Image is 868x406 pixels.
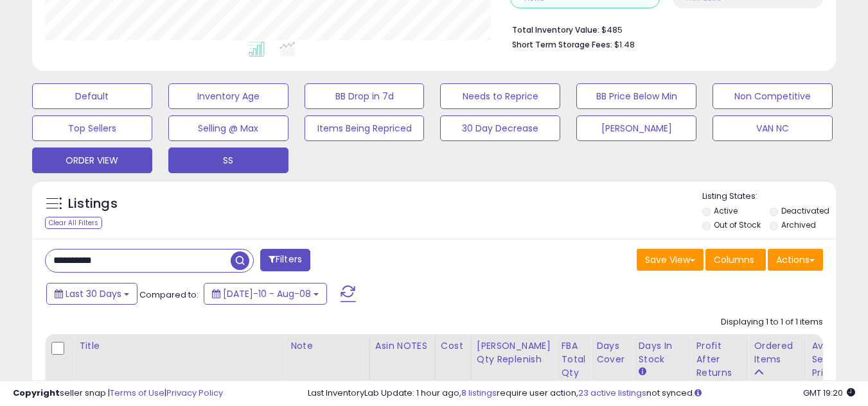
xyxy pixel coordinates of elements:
b: Total Inventory Value: [512,24,599,35]
span: $1.48 [614,38,635,51]
span: Last 30 Days [66,287,121,300]
span: 2025-09-8 19:20 GMT [803,387,855,399]
div: Note [290,339,364,353]
div: Asin NOTES [375,339,430,353]
label: Active [714,205,738,216]
h5: Listings [68,195,118,213]
span: [DATE]-10 - Aug-08 [223,287,311,300]
div: seller snap | | [13,387,223,400]
button: Non Competitive [713,83,833,109]
a: 23 active listings [578,387,646,399]
small: Days In Stock. [638,366,646,378]
label: Deactivated [781,205,829,216]
label: Out of Stock [714,219,761,230]
button: Actions [768,249,823,271]
div: Cost [441,339,466,353]
button: ORDER VIEW [32,148,152,173]
div: Avg Selling Price [811,339,858,380]
div: Ordered Items [754,339,801,366]
div: [PERSON_NAME] Qty Replenish [477,339,551,366]
span: Columns [714,253,754,266]
div: Clear All Filters [45,217,102,229]
span: Compared to: [139,289,199,301]
button: Top Sellers [32,115,152,141]
div: Last InventoryLab Update: 1 hour ago, require user action, not synced. [308,387,855,400]
button: [PERSON_NAME] [576,115,696,141]
button: Filters [260,249,310,271]
button: BB Price Below Min [576,83,696,109]
button: Default [32,83,152,109]
div: FBA Total Qty [561,339,585,380]
div: Days In Stock [638,339,685,366]
button: Needs to Reprice [440,83,560,109]
button: VAN NC [713,115,833,141]
b: Short Term Storage Fees: [512,39,612,50]
button: [DATE]-10 - Aug-08 [204,283,327,305]
a: 8 listings [461,387,497,399]
th: Please note that this number is a calculation based on your required days of coverage and your ve... [471,334,556,385]
button: Inventory Age [168,83,288,109]
a: Privacy Policy [166,387,223,399]
div: Title [79,339,279,353]
div: Profit After Returns [696,339,743,380]
label: Archived [781,219,816,230]
strong: Copyright [13,387,60,399]
button: Save View [637,249,704,271]
button: 30 Day Decrease [440,115,560,141]
li: $485 [512,21,813,37]
a: Terms of Use [110,387,164,399]
button: SS [168,148,288,173]
button: Last 30 Days [46,283,137,305]
div: Displaying 1 to 1 of 1 items [721,316,823,328]
button: Items Being Repriced [305,115,425,141]
div: Days Cover [596,339,627,366]
p: Listing States: [702,190,836,203]
button: Columns [705,249,766,271]
th: CSV column name: cust_attr_1_ Asin NOTES [369,334,435,385]
button: Selling @ Max [168,115,288,141]
button: BB Drop in 7d [305,83,425,109]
